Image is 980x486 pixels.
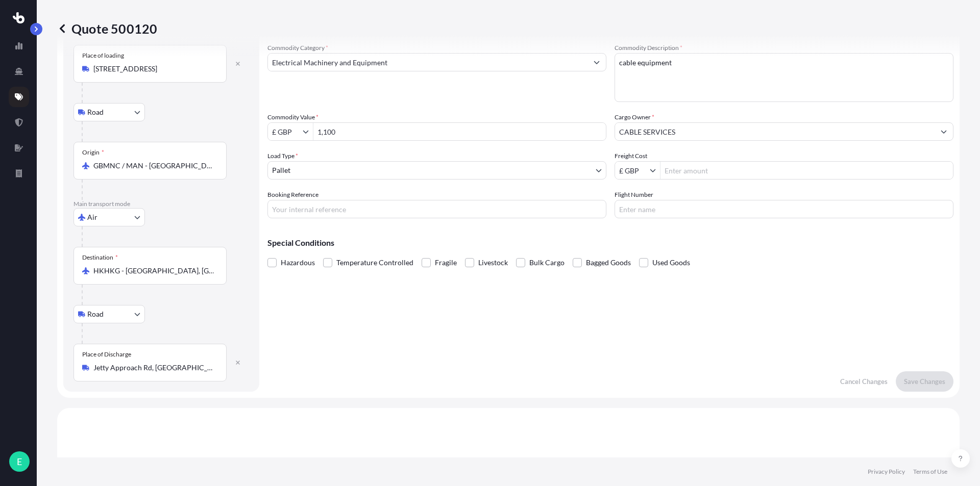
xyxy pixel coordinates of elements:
[615,190,653,200] label: Flight Number
[73,208,145,226] button: Select transport
[650,165,660,175] button: Show suggestions
[615,122,935,141] input: Full name
[904,376,945,387] p: Save Changes
[93,363,214,373] input: Place of Discharge
[586,255,631,270] span: Bagged Goods
[87,212,97,222] span: Air
[268,53,587,71] input: Select a commodity type
[93,64,214,74] input: Place of loading
[82,253,118,262] div: Destination
[267,161,606,180] button: Pallet
[267,190,318,200] label: Booking Reference
[913,468,947,476] a: Terms of Use
[17,456,22,467] span: E
[272,165,290,175] span: Pallet
[313,122,606,141] input: Type amount
[652,255,690,270] span: Used Goods
[87,309,104,319] span: Road
[267,200,606,218] input: Your internal reference
[840,376,888,387] p: Cancel Changes
[267,151,298,161] span: Load Type
[267,239,953,247] p: Special Conditions
[73,103,145,121] button: Select transport
[660,161,953,180] input: Enter amount
[615,200,953,218] input: Enter name
[73,200,249,208] p: Main transport mode
[93,161,214,171] input: Origin
[93,266,214,276] input: Destination
[896,371,953,392] button: Save Changes
[281,255,315,270] span: Hazardous
[868,468,905,476] a: Privacy Policy
[87,107,104,117] span: Road
[615,112,654,122] label: Cargo Owner
[615,53,953,102] textarea: cable equipment
[832,371,896,392] button: Cancel Changes
[303,126,313,137] button: Show suggestions
[73,305,145,323] button: Select transport
[82,148,104,157] div: Origin
[82,350,131,359] div: Place of Discharge
[336,255,413,270] span: Temperature Controlled
[57,20,157,37] p: Quote 500120
[587,53,606,71] button: Show suggestions
[267,112,318,122] label: Commodity Value
[435,255,457,270] span: Fragile
[268,122,303,141] input: Commodity Value
[615,161,650,180] input: Freight Cost
[478,255,508,270] span: Livestock
[529,255,565,270] span: Bulk Cargo
[615,151,647,161] label: Freight Cost
[935,122,953,141] button: Show suggestions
